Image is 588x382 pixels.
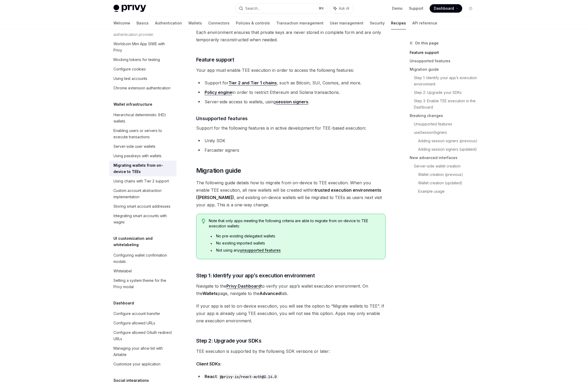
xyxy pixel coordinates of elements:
div: Mocking tokens for testing [113,57,160,63]
button: Ask AI [330,4,353,13]
a: Worldcoin Mini App SIWE with Privy [109,39,176,55]
div: Hierarchical deterministic (HD) wallets [113,112,173,124]
a: unsupported features [240,248,281,253]
a: Step 3: Enable TEE execution in the Dashboard [414,97,479,111]
a: useSessionSigners [414,128,479,137]
div: Configure allowed URLs [113,320,155,326]
strong: Advanced [259,291,281,296]
div: Using test accounts [113,75,147,82]
a: Step 2: Upgrade your SDKs [414,88,479,97]
div: Server-side user wallets [113,143,155,150]
a: Using test accounts [109,74,176,83]
div: Using chains with Tier 2 support [113,178,169,184]
a: Tier 2 and Tier 1 chains [228,80,277,86]
a: Wallet creation (previous) [418,170,479,179]
a: Setting a system theme for the Privy modal [109,276,176,292]
li: No existing imported wallets [209,241,380,246]
a: Server-side wallet creation [414,162,479,170]
div: Whitelabel [113,268,132,274]
strong: Wallets [202,291,218,296]
a: Recipes [391,17,406,29]
a: Breaking changes [410,111,479,120]
a: API reference [412,17,437,29]
a: Hierarchical deterministic (HD) wallets [109,110,176,126]
li: in order to restrict Ethereum and Solana transactions. [196,89,386,96]
span: TEE execution is supported by the following SDK versions or later: [196,348,386,355]
strong: Client SDKs [196,361,220,366]
a: Demo [392,6,403,11]
h5: Wallet infrastructure [113,101,152,108]
div: Setting a system theme for the Privy modal [113,277,173,290]
span: Migration guide [196,166,241,175]
div: Configure allowed OAuth redirect URLs [113,329,173,342]
div: Chrome extension authentication [113,85,170,91]
code: @privy-io/react-auth@2.14.0 [218,374,279,380]
span: : [196,360,386,368]
a: Example usage [418,187,479,196]
span: Each environment ensures that private keys are never stored in complete form and are only tempora... [196,29,386,43]
a: Configure account transfer [109,309,176,318]
div: Custom account abstraction implementation [113,187,173,200]
a: Support [409,6,423,11]
a: Step 1: Identify your app’s execution environment [414,74,479,88]
span: Unsupported features [196,115,248,122]
div: Worldcoin Mini App SIWE with Privy [113,41,173,53]
div: Search... [245,5,260,12]
span: Support for the following features is in active development for TEE-based execution: [196,124,386,132]
span: If your app is set to on-device execution, you will see the option to “Migrate wallets to TEE”. I... [196,302,386,324]
a: Managing your allow list with Airtable [109,344,176,359]
div: Configure account transfer [113,310,160,317]
a: Privy Dashboard [226,283,261,289]
li: No pre-existing delegated wallets [209,233,380,239]
a: New advanced interfaces [410,154,479,162]
a: Adding session signers (updated) [418,145,479,154]
div: Configuring wallet confirmation modals [113,252,173,265]
a: Unsupported features [410,57,479,65]
div: Managing your allow list with Airtable [113,345,173,358]
span: On this page [415,40,439,46]
a: Using chains with Tier 2 support [109,176,176,186]
a: Migration guide [410,65,479,74]
a: Dashboard [430,4,462,13]
a: Wallets [188,17,202,29]
svg: Tip [202,219,205,223]
a: Wallet creation (updated) [418,179,479,187]
a: Enabling users or servers to execute transactions [109,126,176,142]
span: Step 2: Upgrade your SDKs [196,337,262,344]
div: Customize your application [113,361,160,367]
a: Migrating wallets from on-device to TEEs [109,161,176,176]
button: Search...⌘K [235,4,327,13]
li: Farcaster signers [196,146,386,154]
a: session signers [276,99,308,105]
strong: React [205,374,217,379]
img: light logo [113,5,146,12]
a: Connectors [208,17,230,29]
a: Custom account abstraction implementation [109,186,176,202]
a: Server-side user wallets [109,142,176,151]
span: Feature support [196,56,234,63]
h5: Dashboard [113,300,134,306]
a: Chrome extension authentication [109,83,176,93]
div: Storing smart account addresses [113,203,170,210]
a: Storing smart account addresses [109,202,176,211]
span: Your app must enable TEE execution in order to access the following features: [196,67,386,74]
a: Policies & controls [236,17,270,29]
span: Step 1: Identify your app’s execution environment [196,272,315,279]
li: Server-side access to wallets, using . [196,98,386,105]
a: Configuring wallet confirmation modals [109,251,176,266]
a: Security [370,17,385,29]
a: Unsupported features [414,120,479,128]
a: Configure allowed URLs [109,318,176,328]
span: Dashboard [434,6,454,11]
a: Welcome [113,17,130,29]
span: Note that only apps meeting the following criteria are able to migrate from on-device to TEE exec... [209,218,380,229]
div: Integrating smart accounts with wagmi [113,213,173,225]
div: Enabling users or servers to execute transactions [113,128,173,140]
a: Authentication [155,17,182,29]
a: Configure allowed OAuth redirect URLs [109,328,176,344]
button: Toggle dark mode [466,4,475,13]
li: Not using any [209,248,380,253]
div: Migrating wallets from on-device to TEEs [113,162,173,175]
a: Transaction management [276,17,324,29]
li: Support for , such as Bitcoin, SUI, Cosmos, and more. [196,79,386,86]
